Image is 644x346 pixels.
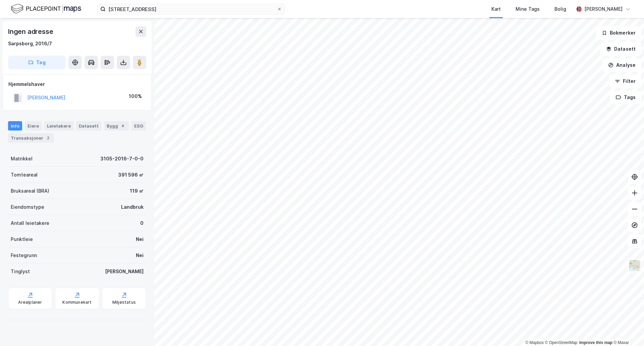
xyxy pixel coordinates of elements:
[11,235,33,243] div: Punktleie
[584,5,623,13] div: [PERSON_NAME]
[112,300,136,305] div: Miljøstatus
[8,133,54,143] div: Transaksjoner
[106,4,277,14] input: Søk på adresse, matrikkel, gårdeiere, leietakere eller personer
[129,92,142,100] div: 100%
[121,203,144,211] div: Landbruk
[11,219,49,227] div: Antall leietakere
[62,300,92,305] div: Kommunekart
[609,75,641,88] button: Filter
[8,80,146,88] div: Hjemmelshaver
[8,26,54,37] div: Ingen adresse
[11,203,44,211] div: Eiendomstype
[8,56,66,69] button: Tag
[600,42,641,56] button: Datasett
[136,251,144,259] div: Nei
[610,314,644,346] div: Kontrollprogram for chat
[525,340,544,345] a: Mapbox
[8,121,22,131] div: Info
[25,121,42,131] div: Eiere
[44,121,73,131] div: Leietakere
[602,58,641,72] button: Analyse
[11,187,49,195] div: Bruksareal (BRA)
[76,121,101,131] div: Datasett
[491,5,501,13] div: Kart
[104,121,129,131] div: Bygg
[100,155,144,163] div: 3105-2016-7-0-0
[8,40,52,48] div: Sarpsborg, 2016/7
[554,5,566,13] div: Bolig
[118,171,144,179] div: 391 596 ㎡
[130,187,144,195] div: 119 ㎡
[105,267,144,276] div: [PERSON_NAME]
[45,135,51,141] div: 2
[131,121,146,131] div: ESG
[11,267,30,276] div: Tinglyst
[119,122,126,129] div: 4
[18,300,42,305] div: Arealplaner
[11,171,38,179] div: Tomteareal
[140,219,144,227] div: 0
[628,259,641,272] img: Z
[596,26,641,40] button: Bokmerker
[11,3,81,15] img: logo.f888ab2527a4732fd821a326f86c7f29.svg
[11,251,37,259] div: Festegrunn
[11,155,33,163] div: Matrikkel
[610,91,641,104] button: Tags
[136,235,144,243] div: Nei
[545,340,578,345] a: OpenStreetMap
[516,5,540,13] div: Mine Tags
[610,314,644,346] iframe: Chat Widget
[579,340,612,345] a: Improve this map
